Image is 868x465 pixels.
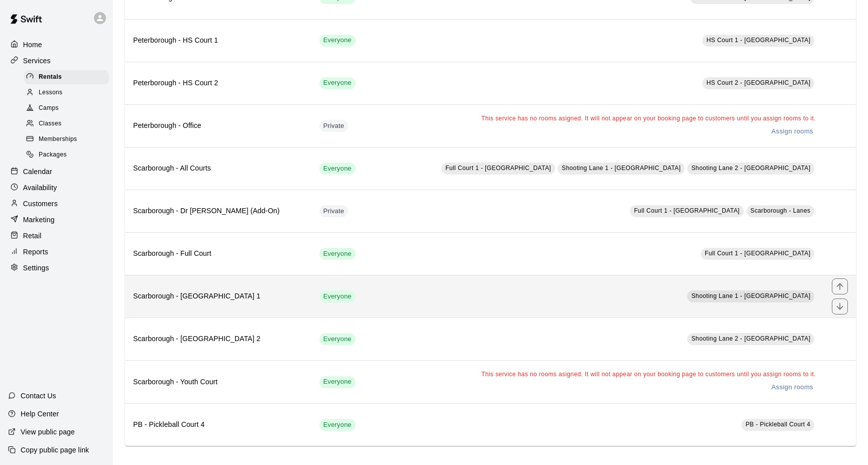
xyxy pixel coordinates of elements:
[23,167,52,177] p: Calendar
[8,53,105,68] a: Services
[319,164,356,174] span: Everyone
[133,291,303,302] h6: Scarborough - [GEOGRAPHIC_DATA] 1
[8,228,105,243] a: Retail
[133,120,303,131] h6: Peterborough - Office
[23,231,42,241] p: Retail
[133,163,303,174] h6: Scarborough - All Courts
[691,335,810,342] span: Shooting Lane 2 - [GEOGRAPHIC_DATA]
[39,119,61,129] span: Classes
[24,69,113,85] a: Rentals
[319,290,356,302] div: This service is visible to all of your customers
[319,376,356,388] div: This service is visible to all of your customers
[319,292,356,301] span: Everyone
[39,88,63,98] span: Lessons
[8,164,105,179] a: Calendar
[319,335,356,344] span: Everyone
[8,37,105,52] a: Home
[133,78,303,89] h6: Peterborough - HS Court 2
[133,334,303,345] h6: Scarborough - [GEOGRAPHIC_DATA] 2
[24,101,113,116] a: Camps
[23,215,55,225] p: Marketing
[24,132,109,146] div: Memberships
[706,79,810,86] span: HS Court 2 - [GEOGRAPHIC_DATA]
[8,212,105,227] a: Marketing
[706,37,810,44] span: HS Court 1 - [GEOGRAPHIC_DATA]
[21,409,59,419] p: Help Center
[319,77,356,89] div: This service is visible to all of your customers
[769,124,816,139] a: Assign rooms
[24,101,109,115] div: Camps
[481,115,816,122] span: This service has no rooms asigned. It will not appear on your booking page to customers until you...
[750,207,811,214] span: Scarborough - Lanes
[39,103,59,113] span: Camps
[319,249,356,259] span: Everyone
[745,421,810,428] span: PB - Pickleball Court 4
[24,85,113,100] a: Lessons
[23,247,48,257] p: Reports
[39,134,77,144] span: Memberships
[24,147,113,163] a: Packages
[23,183,57,193] p: Availability
[691,292,810,299] span: Shooting Lane 1 - [GEOGRAPHIC_DATA]
[832,298,848,315] button: move item down
[133,35,303,46] h6: Peterborough - HS Court 1
[24,148,109,162] div: Packages
[8,260,105,275] a: Settings
[319,78,356,88] span: Everyone
[319,121,349,131] span: Private
[8,244,105,259] a: Reports
[23,199,58,209] p: Customers
[24,70,109,84] div: Rentals
[39,72,62,82] span: Rentals
[691,165,810,172] span: Shooting Lane 2 - [GEOGRAPHIC_DATA]
[39,150,67,160] span: Packages
[133,377,303,388] h6: Scarborough - Youth Court
[21,427,75,437] p: View public page
[319,207,349,216] span: Private
[319,377,356,387] span: Everyone
[21,391,56,401] p: Contact Us
[24,86,109,100] div: Lessons
[705,250,810,257] span: Full Court 1 - [GEOGRAPHIC_DATA]
[8,196,105,211] a: Customers
[319,35,356,47] div: This service is visible to all of your customers
[24,117,109,131] div: Classes
[23,263,49,273] p: Settings
[832,278,848,294] button: move item up
[23,40,42,50] p: Home
[23,56,51,66] p: Services
[21,445,89,455] p: Copy public page link
[481,371,816,378] span: This service has no rooms asigned. It will not appear on your booking page to customers until you...
[133,248,303,259] h6: Scarborough - Full Court
[769,380,816,395] a: Assign rooms
[319,248,356,260] div: This service is visible to all of your customers
[319,420,356,430] span: Everyone
[319,419,356,431] div: This service is visible to all of your customers
[319,205,349,217] div: This service is hidden, and can only be accessed via a direct link
[133,206,303,217] h6: Scarborough - Dr [PERSON_NAME] (Add-On)
[8,180,105,195] a: Availability
[319,333,356,345] div: This service is visible to all of your customers
[133,419,303,430] h6: PB - Pickleball Court 4
[319,163,356,175] div: This service is visible to all of your customers
[319,120,349,132] div: This service is hidden, and can only be accessed via a direct link
[446,165,551,172] span: Full Court 1 - [GEOGRAPHIC_DATA]
[319,36,356,45] span: Everyone
[24,116,113,132] a: Classes
[24,132,113,147] a: Memberships
[634,207,739,214] span: Full Court 1 - [GEOGRAPHIC_DATA]
[562,165,681,172] span: Shooting Lane 1 - [GEOGRAPHIC_DATA]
